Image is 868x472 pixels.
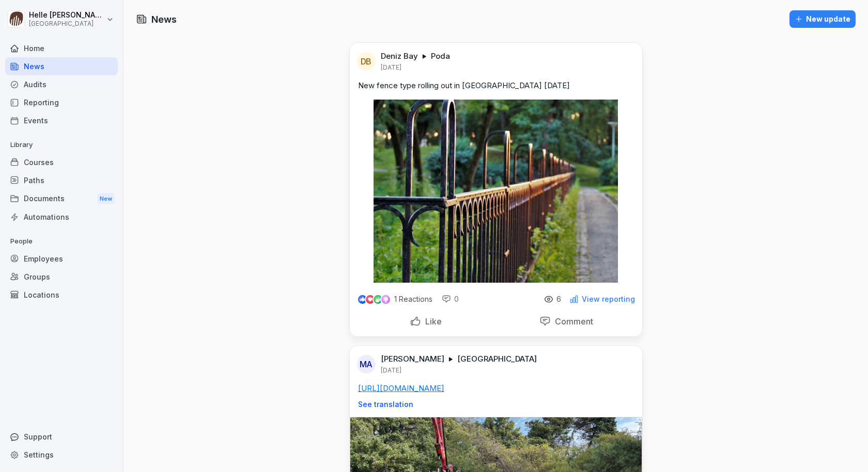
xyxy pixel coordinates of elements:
[5,75,118,93] a: Audits
[5,446,118,464] a: Settings
[5,171,118,189] a: Paths
[5,57,118,75] a: News
[358,80,634,91] p: New fence type rolling out in [GEOGRAPHIC_DATA] [DATE]
[5,93,118,111] a: Reporting
[5,208,118,226] a: Automations
[431,51,450,61] p: Poda
[789,10,856,28] button: New update
[374,295,382,304] img: celebrate
[551,316,593,327] p: Comment
[5,153,118,171] a: Courses
[5,39,118,57] a: Home
[151,12,177,26] h1: News
[374,100,618,283] img: fz0gk4uf4ctrlgwx0oa4sqe5.png
[795,13,850,25] div: New update
[29,11,104,20] p: Helle [PERSON_NAME]
[582,295,635,303] p: View reporting
[457,354,537,364] p: [GEOGRAPHIC_DATA]
[358,383,444,393] a: [URL][DOMAIN_NAME]
[5,286,118,304] a: Locations
[381,354,444,364] p: [PERSON_NAME]
[29,20,104,27] p: [GEOGRAPHIC_DATA]
[5,428,118,446] div: Support
[5,250,118,268] a: Employees
[5,137,118,153] p: Library
[97,193,115,205] div: New
[5,268,118,286] a: Groups
[357,355,376,373] div: MA
[381,366,401,375] p: [DATE]
[381,295,390,304] img: inspiring
[5,189,118,208] div: Documents
[394,295,432,303] p: 1 Reactions
[357,52,376,71] div: DB
[421,316,442,327] p: Like
[366,296,374,303] img: love
[5,111,118,129] a: Events
[381,63,401,72] p: [DATE]
[5,189,118,208] a: DocumentsNew
[358,295,366,303] img: like
[381,51,418,61] p: Deniz Bay
[358,400,634,409] p: See translation
[556,295,561,303] p: 6
[5,233,118,250] p: People
[442,294,459,304] div: 0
